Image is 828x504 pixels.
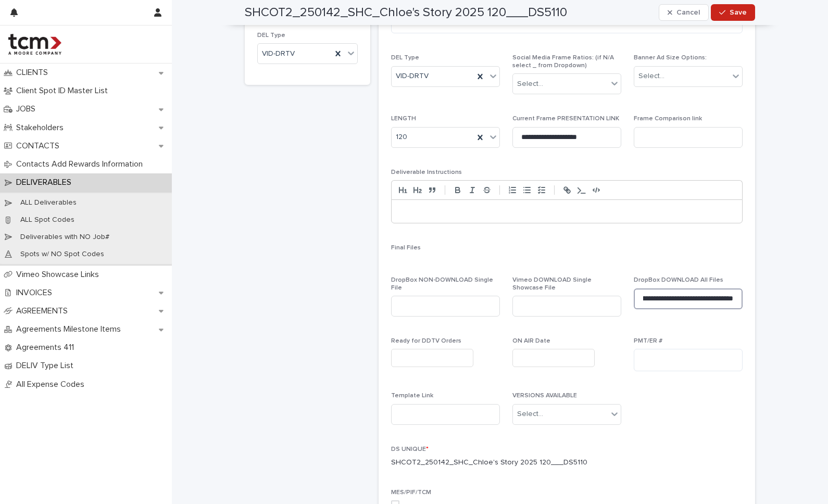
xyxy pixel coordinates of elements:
[396,132,407,143] span: 120
[12,380,93,389] p: All Expense Codes
[391,169,462,175] span: Deliverable Instructions
[638,71,664,82] div: Select...
[12,141,68,151] p: CONTACTS
[512,55,614,68] span: Social Media Frame Ratios: (if N/A select _ from Dropdown)
[12,288,60,298] p: INVOICES
[391,446,429,452] span: DS UNIQUE
[391,489,431,496] span: MES/PIF/TCM
[391,277,493,291] span: DropBox NON-DOWNLOAD Single File
[12,68,56,78] p: CLIENTS
[634,116,702,122] span: Frame Comparison link
[12,250,112,259] p: Spots w/ NO Spot Codes
[634,338,662,344] span: PMT/ER #
[634,55,707,61] span: Banner Ad Size Options:
[12,343,82,352] p: Agreements 411
[12,198,85,207] p: ALL Deliverables
[512,393,577,399] span: VERSIONS AVAILABLE
[12,361,82,371] p: DELIV Type List
[676,9,700,16] span: Cancel
[12,306,76,316] p: AGREEMENTS
[391,55,419,61] span: DEL Type
[517,79,543,90] div: Select...
[391,457,587,468] p: SHCOT2_250142_SHC_Chloe's Story 2025 120___DS5110
[12,216,83,224] p: ALL Spot Codes
[391,116,416,122] span: LENGTH
[12,86,116,96] p: Client Spot ID Master List
[12,104,44,114] p: JOBS
[730,9,747,16] span: Save
[12,159,151,169] p: Contacts Add Rewards Information
[12,270,107,280] p: Vimeo Showcase Links
[711,4,755,21] button: Save
[12,123,72,133] p: Stakeholders
[517,409,543,420] div: Select...
[8,34,61,55] img: 4hMmSqQkux38exxPVZHQ
[12,178,80,187] p: DELIVERABLES
[12,324,129,334] p: Agreements Milestone Items
[245,5,567,20] h2: SHCOT2_250142_SHC_Chloe's Story 2025 120___DS5110
[512,116,619,122] span: Current Frame PRESENTATION LINK
[512,338,550,344] span: ON AIR Date
[391,338,461,344] span: Ready for DDTV Orders
[396,71,429,82] span: VID-DRTV
[659,4,709,21] button: Cancel
[391,245,421,251] span: Final Files
[257,32,285,39] span: DEL Type
[634,277,723,283] span: DropBox DOWNLOAD All Files
[12,233,118,242] p: Deliverables with NO Job#
[391,393,433,399] span: Template Link
[262,48,295,59] span: VID-DRTV
[512,277,592,291] span: Vimeo DOWNLOAD Single Showcase File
